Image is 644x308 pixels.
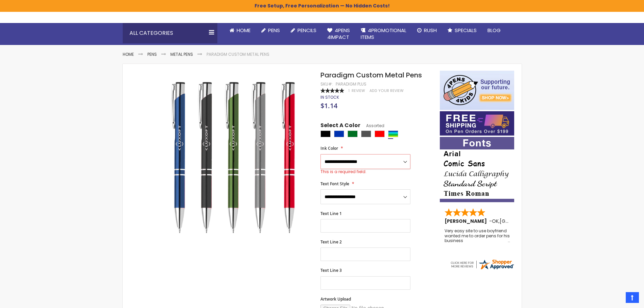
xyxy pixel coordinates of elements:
div: Red [375,131,385,137]
a: 4PROMOTIONALITEMS [355,23,412,45]
span: Select A Color [320,122,360,131]
span: In stock [320,94,339,100]
a: Home [123,51,134,57]
a: Pencils [285,23,322,38]
div: 100% [320,88,344,93]
span: Ink Color [320,145,338,151]
a: Specials [442,23,482,38]
span: 4PROMOTIONAL ITEMS [361,27,406,41]
div: Paradigm Plus [336,81,366,87]
span: Text Line 3 [320,267,342,273]
a: Home [224,23,256,38]
div: This is a required field. [320,169,410,174]
img: font-personalization-examples [440,137,514,202]
span: 1 [349,88,350,93]
img: 4pens.com widget logo [450,258,515,270]
span: Assorted [360,123,384,128]
div: Availability [320,95,339,100]
span: Review [352,88,365,93]
a: Pens [147,51,157,57]
span: - , [489,218,549,224]
span: Pens [268,27,280,34]
span: OK [492,218,499,224]
span: [GEOGRAPHIC_DATA] [500,218,549,224]
a: Add Your Review [369,88,404,93]
span: Text Line 2 [320,239,342,245]
div: Gunmetal [361,131,371,137]
div: Black [320,131,331,137]
li: Paradigm Custom Metal Pens [207,52,269,57]
a: Rush [412,23,442,38]
span: Blog [487,27,501,34]
span: Rush [424,27,437,34]
span: Home [237,27,251,34]
div: Blue [334,131,344,137]
a: 4pens.com certificate URL [450,266,515,272]
img: paragon-main_1_1.jpg [157,80,312,235]
img: 4pens 4 kids [440,71,514,110]
div: Green [348,131,358,137]
div: Very easy site to use boyfriend wanted me to order pens for his business [445,229,510,243]
a: Metal Pens [170,51,193,57]
a: Top [626,292,639,303]
span: Text Line 1 [320,211,342,216]
div: Assorted [388,131,398,137]
a: Pens [256,23,285,38]
a: 4Pens4impact [322,23,355,45]
span: Specials [455,27,477,34]
strong: SKU [320,81,333,87]
span: Artwork Upload [320,296,351,302]
a: 1 Review [349,88,366,93]
span: Pencils [297,27,316,34]
span: Text Font Style [320,181,349,187]
span: Paradigm Custom Metal Pens [320,70,422,80]
img: Free shipping on orders over $199 [440,111,514,136]
div: All Categories [123,23,217,43]
span: 4Pens 4impact [327,27,350,41]
span: [PERSON_NAME] [445,218,489,224]
span: $1.14 [320,101,337,110]
a: Blog [482,23,506,38]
